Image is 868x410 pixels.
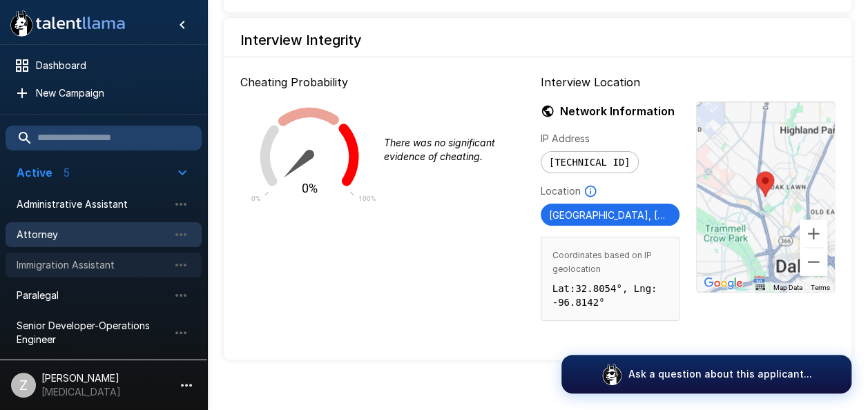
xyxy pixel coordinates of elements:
p: IP Address [541,132,679,146]
a: Terms [811,283,830,291]
span: Coordinates based on IP geolocation [552,248,668,276]
h6: Network Information [541,101,679,121]
p: Ask a question about this applicant... [628,367,812,381]
span: [TECHNICAL_ID] [541,157,638,168]
button: Ask a question about this applicant... [561,355,851,393]
button: Keyboard shortcuts [755,282,765,292]
p: Lat: 32.8054 °, Lng: -96.8142 ° [552,282,668,309]
i: There was no significant evidence of cheating. [384,137,495,162]
p: Cheating Probability [240,74,535,90]
p: Location [541,184,581,198]
text: 0% [251,195,260,202]
text: 100% [358,195,376,202]
span: [GEOGRAPHIC_DATA], [US_STATE] [GEOGRAPHIC_DATA] [541,209,679,221]
img: logo_glasses@2x.png [601,363,623,385]
button: Zoom in [800,219,827,247]
h6: Interview Integrity [224,29,851,51]
text: 0% [302,181,318,195]
a: Open this area in Google Maps (opens a new window) [700,274,746,292]
svg: Based on IP Address and not guaranteed to be accurate [584,184,597,198]
p: Interview Location [541,74,836,90]
button: Zoom out [800,248,827,275]
button: Map Data [773,282,802,292]
img: Google [700,274,746,292]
